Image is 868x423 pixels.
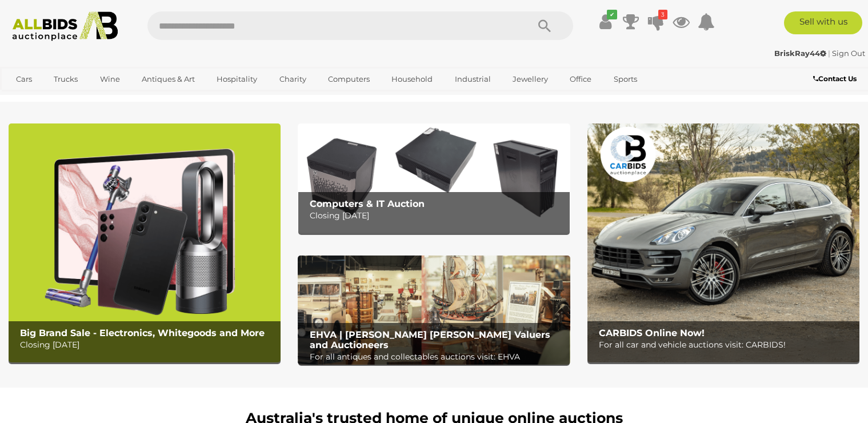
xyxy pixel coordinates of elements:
[813,74,857,83] b: Contact Us
[9,123,281,362] a: Big Brand Sale - Electronics, Whitegoods and More Big Brand Sale - Electronics, Whitegoods and Mo...
[658,10,667,19] i: 3
[20,338,275,352] p: Closing [DATE]
[9,70,39,89] a: Cars
[599,328,705,338] b: CARBIDS Online Now!
[774,49,828,58] a: BriskRay44
[562,70,599,89] a: Office
[606,70,645,89] a: Sports
[607,10,617,19] i: ✔
[298,123,570,233] a: Computers & IT Auction Computers & IT Auction Closing [DATE]
[93,70,127,89] a: Wine
[597,11,614,32] a: ✔
[828,49,830,58] span: |
[209,70,265,89] a: Hospitality
[310,198,425,209] b: Computers & IT Auction
[298,256,570,365] a: EHVA | Evans Hastings Valuers and Auctioneers EHVA | [PERSON_NAME] [PERSON_NAME] Valuers and Auct...
[9,123,281,362] img: Big Brand Sale - Electronics, Whitegoods and More
[298,123,570,233] img: Computers & IT Auction
[516,11,573,40] button: Search
[310,350,565,364] p: For all antiques and collectables auctions visit: EHVA
[813,73,859,85] a: Contact Us
[310,329,550,350] b: EHVA | [PERSON_NAME] [PERSON_NAME] Valuers and Auctioneers
[9,89,105,107] a: [GEOGRAPHIC_DATA]
[310,209,565,223] p: Closing [DATE]
[321,70,377,89] a: Computers
[505,70,555,89] a: Jewellery
[774,49,826,58] strong: BriskRay44
[647,11,665,32] a: 3
[134,70,202,89] a: Antiques & Art
[447,70,498,89] a: Industrial
[832,49,865,58] a: Sign Out
[20,328,265,338] b: Big Brand Sale - Electronics, Whitegoods and More
[587,123,859,362] a: CARBIDS Online Now! CARBIDS Online Now! For all car and vehicle auctions visit: CARBIDS!
[784,11,862,34] a: Sell with us
[298,256,570,365] img: EHVA | Evans Hastings Valuers and Auctioneers
[599,338,854,352] p: For all car and vehicle auctions visit: CARBIDS!
[6,11,123,41] img: Allbids.com.au
[272,70,314,89] a: Charity
[46,70,85,89] a: Trucks
[587,123,859,362] img: CARBIDS Online Now!
[384,70,440,89] a: Household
